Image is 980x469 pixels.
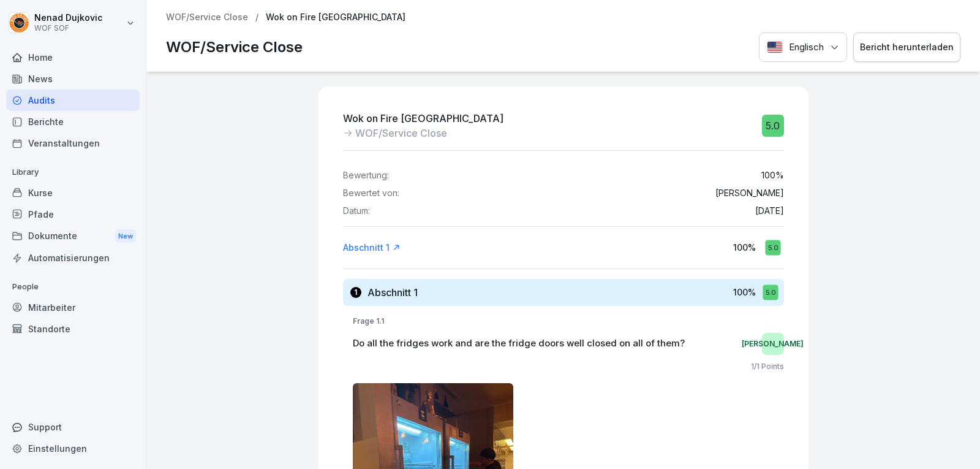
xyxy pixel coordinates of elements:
a: Audits [6,90,140,111]
a: Standorte [6,318,140,340]
p: 100 % [733,241,756,254]
p: WOF SOF [34,24,102,32]
p: Bewertet von: [343,188,399,199]
p: WOF/Service Close [355,126,447,140]
a: DokumenteNew [6,225,140,248]
p: Wok on Fire [GEOGRAPHIC_DATA] [266,12,405,23]
div: 1 [350,287,361,298]
button: Bericht herunterladen [853,32,960,63]
a: Mitarbeiter [6,297,140,318]
p: Nenad Dujkovic [34,13,102,23]
img: Englisch [767,41,783,53]
div: Dokumente [6,225,140,248]
a: Abschnitt 1 [343,242,401,254]
a: News [6,68,140,90]
p: / [255,12,258,23]
button: Language [759,32,847,63]
p: 1 / 1 Points [751,361,784,372]
a: WOF/Service Close [166,12,248,23]
p: WOF/Service Close [166,36,303,58]
p: Bewertung: [343,170,389,181]
p: People [6,277,140,297]
p: Englisch [789,40,824,55]
a: Pfade [6,204,140,225]
p: Frage 1.1 [353,316,784,327]
a: Veranstaltungen [6,132,140,154]
a: Kurse [6,182,140,204]
div: Bericht herunterladen [860,40,954,54]
div: 5.0 [765,240,780,255]
p: Do all the fridges work and are the fridge doors well closed on all of them? [353,337,685,351]
p: [DATE] [755,206,784,216]
a: Automatisierungen [6,247,140,269]
div: 5.0 [763,284,778,300]
p: Wok on Fire [GEOGRAPHIC_DATA] [343,111,503,126]
p: [PERSON_NAME] [715,188,784,199]
div: 5.0 [762,115,784,137]
a: Einstellungen [6,438,140,459]
div: New [115,229,136,243]
a: Home [6,47,140,68]
p: Datum: [343,206,370,216]
p: 100 % [733,286,756,299]
p: Library [6,162,140,182]
a: Berichte [6,111,140,132]
div: Support [6,416,140,438]
h3: Abschnitt 1 [367,286,418,299]
div: [PERSON_NAME] [762,333,784,355]
p: 100 % [761,170,784,181]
